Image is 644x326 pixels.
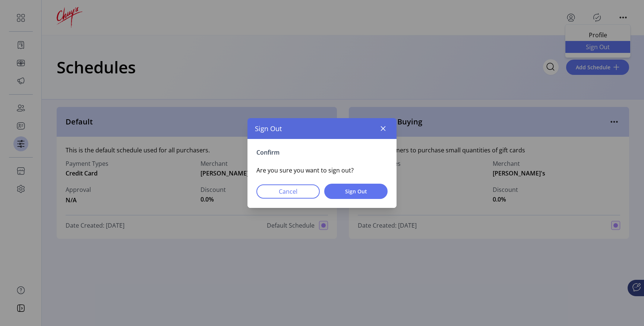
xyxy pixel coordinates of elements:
[256,148,388,157] p: Confirm
[255,124,282,134] span: Sign Out
[266,187,310,196] span: Cancel
[334,187,378,195] span: Sign Out
[256,166,388,175] p: Are you sure you want to sign out?
[256,184,320,199] button: Cancel
[324,184,388,199] button: Sign Out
